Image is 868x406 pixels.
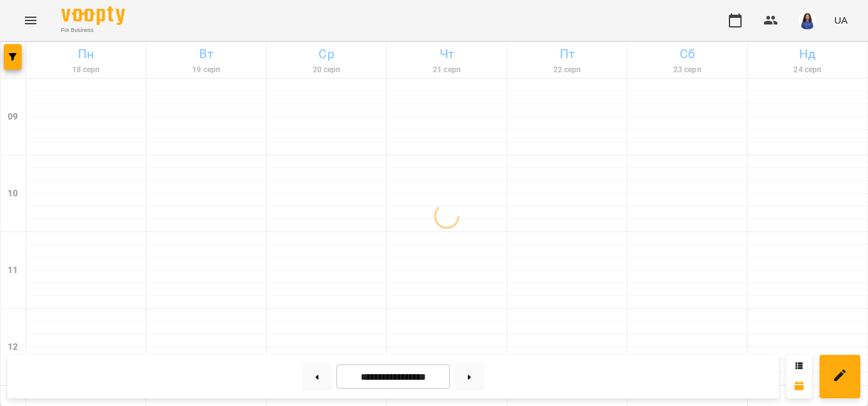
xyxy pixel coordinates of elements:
[629,64,745,76] h6: 23 серп
[15,5,46,36] button: Menu
[389,64,504,76] h6: 21 серп
[509,44,625,64] h6: Пт
[629,44,745,64] h6: Сб
[8,187,18,201] h6: 10
[509,64,625,76] h6: 22 серп
[798,12,816,29] img: 896d7bd98bada4a398fcb6f6c121a1d1.png
[834,13,848,27] span: UA
[8,340,18,354] h6: 12
[61,6,125,25] img: Voopty Logo
[750,64,865,76] h6: 24 серп
[148,64,264,76] h6: 19 серп
[61,26,125,35] span: For Business
[148,44,264,64] h6: Вт
[389,44,504,64] h6: Чт
[8,110,18,124] h6: 09
[28,64,144,76] h6: 18 серп
[8,263,18,277] h6: 11
[269,64,384,76] h6: 20 серп
[28,44,144,64] h6: Пн
[269,44,384,64] h6: Ср
[829,8,853,32] button: UA
[750,44,865,64] h6: Нд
